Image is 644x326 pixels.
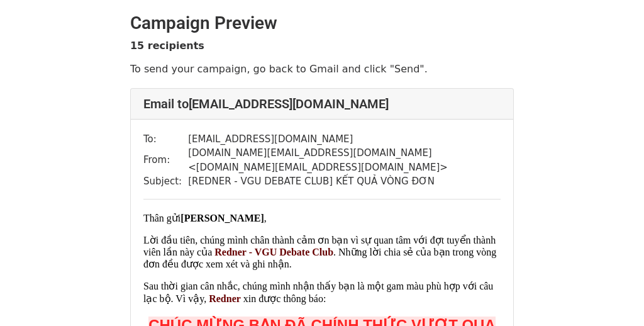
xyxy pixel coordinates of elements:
[143,212,501,224] p: Thân gửi ,
[188,174,501,189] td: [REDNER - VGU DEBATE CLUB] KẾT QUẢ VÒNG ĐƠN
[143,174,188,189] td: Subject:
[130,13,514,34] h2: Campaign Preview
[180,213,264,223] b: [PERSON_NAME]
[143,281,493,303] font: Sau thời gian cân nhắc, chúng mình nhận thấy bạn là một gam màu phù hợp với câu lạc bộ. Vì vậy,
[130,40,204,52] strong: 15 recipients
[209,293,241,304] font: Redner
[143,96,501,111] h4: Email to [EMAIL_ADDRESS][DOMAIN_NAME]
[143,235,496,257] font: Lời đầu tiên, chúng mình chân thành cảm ơn bạn vì sự quan tâm với đợt tuyển thành viên lần này của
[188,146,501,174] td: [DOMAIN_NAME][EMAIL_ADDRESS][DOMAIN_NAME] < [DOMAIN_NAME][EMAIL_ADDRESS][DOMAIN_NAME] >
[243,293,326,304] font: xin được thông báo:
[130,62,514,76] p: To send your campaign, go back to Gmail and click "Send".
[143,247,496,269] font: . Những lời chia sẻ của bạn trong vòng đơn đều được xem xét và ghi nhận.
[581,266,644,326] iframe: Chat Widget
[214,247,333,257] font: Redner - VGU Debate Club
[143,132,188,147] td: To:
[143,146,188,174] td: From:
[188,132,501,147] td: [EMAIL_ADDRESS][DOMAIN_NAME]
